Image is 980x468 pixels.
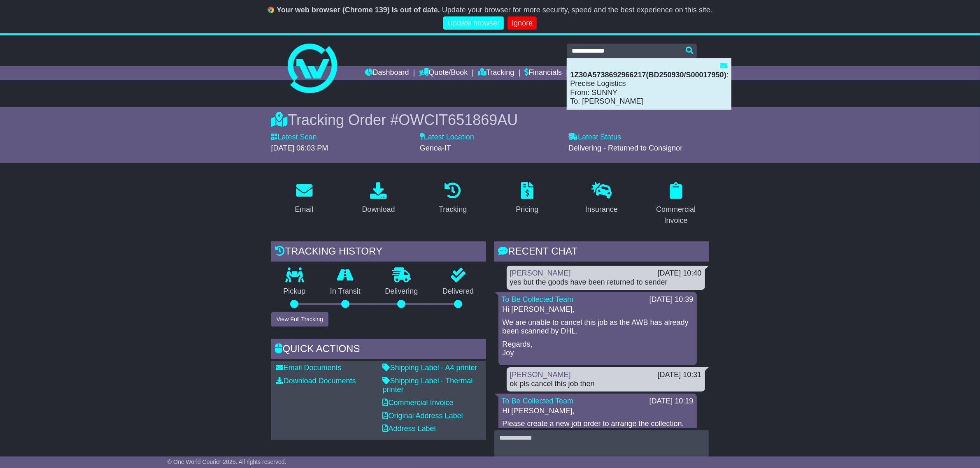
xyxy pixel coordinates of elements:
[276,377,356,385] a: Download Documents
[516,204,538,215] div: Pricing
[568,144,682,152] span: Delivering - Returned to Consignor
[494,241,709,264] div: RECENT CHAT
[295,204,313,215] div: Email
[383,424,436,433] a: Address Label
[383,364,477,372] a: Shipping Label - A4 printer
[585,204,618,215] div: Insurance
[510,380,702,389] div: ok pls cancel this job then
[658,371,702,380] div: [DATE] 10:31
[478,66,514,80] a: Tracking
[503,305,693,314] p: Hi [PERSON_NAME],
[398,111,518,128] span: OWCIT651869AU
[271,241,486,264] div: Tracking history
[643,179,709,229] a: Commercial Invoice
[271,312,328,327] button: View Full Tracking
[419,66,468,80] a: Quote/Book
[318,287,373,296] p: In Transit
[524,66,562,80] a: Financials
[580,179,623,218] a: Insurance
[510,179,544,218] a: Pricing
[271,111,709,129] div: Tracking Order #
[356,179,400,218] a: Download
[271,144,328,152] span: [DATE] 06:03 PM
[373,287,431,296] p: Delivering
[420,133,474,142] label: Latest Location
[168,459,286,465] span: © One World Courier 2025. All rights reserved.
[289,179,319,218] a: Email
[503,419,693,455] p: Please create a new job order to arrange the collection. Kindly ensure the shipper attaches a cop...
[271,287,318,296] p: Pickup
[271,133,317,142] label: Latest Scan
[502,295,574,304] a: To Be Collected Team
[502,397,574,405] a: To Be Collected Team
[383,377,473,394] a: Shipping Label - Thermal printer
[649,295,694,304] div: [DATE] 10:39
[443,16,504,30] a: Update browser
[276,364,342,372] a: Email Documents
[649,397,694,406] div: [DATE] 10:19
[365,66,409,80] a: Dashboard
[507,16,537,30] a: Ignore
[570,71,726,79] strong: 1Z30A5738692966217(BD250930/S00017950)
[383,398,454,407] a: Commercial Invoice
[510,269,571,277] a: [PERSON_NAME]
[433,179,472,218] a: Tracking
[503,318,693,336] p: We are unable to cancel this job as the AWB has already been scanned by DHL.
[658,269,702,278] div: [DATE] 10:40
[439,204,467,215] div: Tracking
[568,133,621,142] label: Latest Status
[510,371,571,379] a: [PERSON_NAME]
[567,58,731,109] div: : Precise Logistics From: SUNNY To: [PERSON_NAME]
[362,204,395,215] div: Download
[510,278,702,287] div: yes but the goods have been returned to sender
[383,412,463,420] a: Original Address Label
[430,287,486,296] p: Delivered
[442,6,712,14] span: Update your browser for more security, speed and the best experience on this site.
[503,340,693,358] p: Regards, Joy
[271,339,486,361] div: Quick Actions
[503,407,693,416] p: Hi [PERSON_NAME],
[277,6,440,14] b: Your web browser (Chrome 139) is out of date.
[648,204,704,226] div: Commercial Invoice
[420,144,451,152] span: Genoa-IT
